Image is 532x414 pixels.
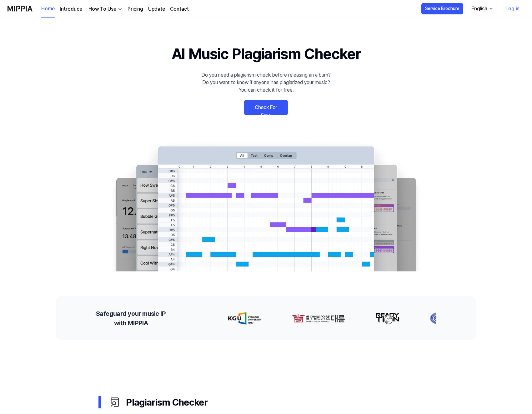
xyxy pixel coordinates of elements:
[426,312,445,325] img: partner-logo-3
[60,5,82,13] a: Introduce
[466,3,497,15] button: English
[118,7,123,12] img: down
[41,0,55,18] a: Home
[224,312,258,325] img: partner-logo-0
[244,100,288,115] a: Check For Free
[108,395,434,409] div: Plagiarism Checker
[421,3,463,14] button: Service Brochure
[103,140,429,271] img: main Image
[87,5,118,13] div: How To Use
[148,5,165,13] a: Update
[371,312,396,325] img: partner-logo-2
[96,309,166,328] h2: Safeguard your music IP with MIPPIA
[288,312,341,325] img: partner-logo-1
[172,43,361,65] h1: AI Music Plagiarism Checker
[87,5,123,13] button: How To Use
[170,5,189,13] a: Contact
[201,71,331,94] div: Do you need a plagiarism check before releasing an album? Do you want to know if anyone has plagi...
[470,5,489,13] div: English
[128,5,143,13] a: Pricing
